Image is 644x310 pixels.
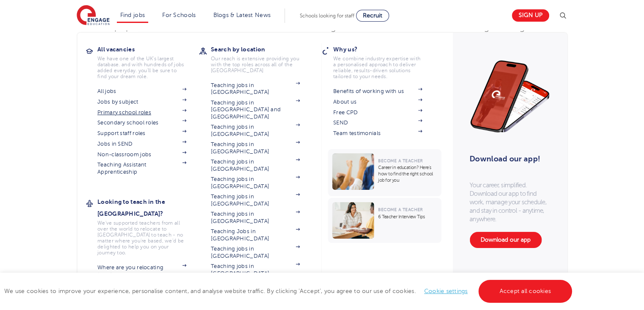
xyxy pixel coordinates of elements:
[211,176,300,190] a: Teaching jobs in [GEOGRAPHIC_DATA]
[333,43,435,79] a: Why us?We combine industry expertise with a personalised approach to deliver reliable, results-dr...
[333,119,422,126] a: SEND
[211,193,300,207] a: Teaching jobs in [GEOGRAPHIC_DATA]
[470,149,546,168] h3: Download our app!
[4,288,574,294] span: We use cookies to improve your experience, personalise content, and analyse website traffic. By c...
[97,88,186,95] a: All jobs
[211,211,300,225] a: Teaching jobs in [GEOGRAPHIC_DATA]
[512,9,549,22] a: Sign up
[97,141,186,147] a: Jobs in SEND
[97,119,186,126] a: Secondary school roles
[211,245,300,259] a: Teaching jobs in [GEOGRAPHIC_DATA]
[211,82,300,96] a: Teaching jobs in [GEOGRAPHIC_DATA]
[97,130,186,137] a: Support staff roles
[356,10,389,22] a: Recruit
[120,12,145,18] a: Find jobs
[211,124,300,138] a: Teaching jobs in [GEOGRAPHIC_DATA]
[97,264,186,278] a: Where are you relocating from?
[470,181,550,223] p: Your career, simplified. Download our app to find work, manage your schedule, and stay in control...
[378,214,437,220] p: 6 Teacher Interview Tips
[333,130,422,137] a: Team testimonials
[213,12,271,18] a: Blogs & Latest News
[333,109,422,116] a: Free CPD
[333,43,435,55] h3: Why us?
[363,12,382,19] span: Recruit
[378,207,423,212] span: Become a Teacher
[97,151,186,158] a: Non-classroom jobs
[378,158,423,163] span: Become a Teacher
[328,149,443,196] a: Become a TeacherCareer in education? Here’s how to find the right school job for you
[211,228,300,242] a: Teaching Jobs in [GEOGRAPHIC_DATA]
[470,232,542,248] a: Download our app
[211,263,300,277] a: Teaching jobs in [GEOGRAPHIC_DATA]
[97,43,199,79] a: All vacanciesWe have one of the UK's largest database. and with hundreds of jobs added everyday. ...
[97,161,186,175] a: Teaching Assistant Apprenticeship
[211,56,300,73] p: Our reach is extensive providing you with the top roles across all of the [GEOGRAPHIC_DATA]
[77,5,110,26] img: Engage Education
[97,196,199,220] h3: Looking to teach in the [GEOGRAPHIC_DATA]?
[328,198,443,243] a: Become a Teacher6 Teacher Interview Tips
[97,56,186,79] p: We have one of the UK's largest database. and with hundreds of jobs added everyday. you'll be sur...
[97,109,186,116] a: Primary school roles
[211,43,312,73] a: Search by locationOur reach is extensive providing you with the top roles across all of the [GEOG...
[97,43,199,55] h3: All vacancies
[333,56,422,79] p: We combine industry expertise with a personalised approach to deliver reliable, results-driven so...
[97,196,199,256] a: Looking to teach in the [GEOGRAPHIC_DATA]?We've supported teachers from all over the world to rel...
[162,12,196,18] a: For Schools
[211,141,300,155] a: Teaching jobs in [GEOGRAPHIC_DATA]
[424,288,468,294] a: Cookie settings
[211,158,300,172] a: Teaching jobs in [GEOGRAPHIC_DATA]
[97,99,186,105] a: Jobs by subject
[478,280,572,303] a: Accept all cookies
[211,43,312,55] h3: Search by location
[333,99,422,105] a: About us
[378,164,437,183] p: Career in education? Here’s how to find the right school job for you
[97,220,186,256] p: We've supported teachers from all over the world to relocate to [GEOGRAPHIC_DATA] to teach - no m...
[300,13,354,19] span: Schools looking for staff
[333,88,422,95] a: Benefits of working with us
[211,99,300,120] a: Teaching jobs in [GEOGRAPHIC_DATA] and [GEOGRAPHIC_DATA]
